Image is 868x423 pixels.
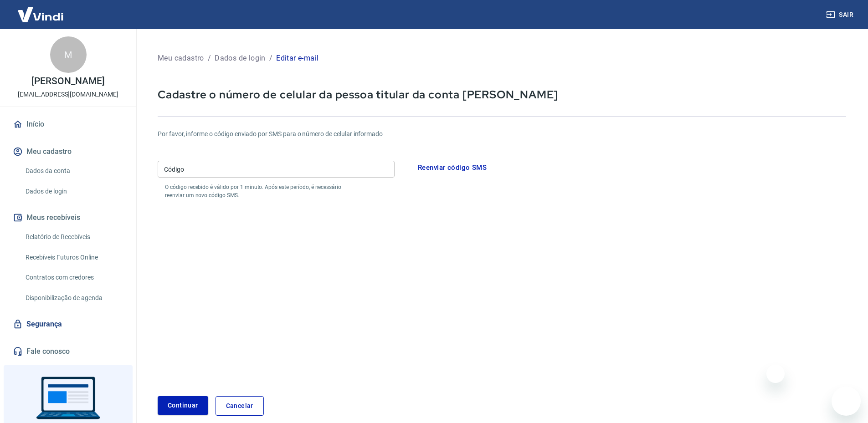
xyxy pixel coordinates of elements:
button: Meu cadastro [11,142,125,162]
button: Reenviar código SMS [413,158,492,177]
p: / [269,53,272,64]
iframe: Botão para abrir a janela de mensagens [832,387,861,416]
a: Dados de login [22,182,125,201]
h6: Por favor, informe o código enviado por SMS para o número de celular informado [158,129,846,139]
p: Dados de login [215,53,266,64]
a: Segurança [11,314,125,334]
p: Meu cadastro [158,53,204,64]
img: Vindi [11,0,70,28]
p: O código recebido é válido por 1 minuto. Após este período, é necessário reenviar um novo código ... [165,183,358,199]
p: Cadastre o número de celular da pessoa titular da conta [PERSON_NAME] [158,87,846,102]
button: Continuar [158,396,208,415]
a: Fale conosco [11,341,125,362]
a: Recebíveis Futuros Online [22,248,125,267]
iframe: Fechar mensagem [766,365,785,383]
a: Contratos com credores [22,268,125,287]
div: M [50,36,87,73]
p: Editar e-mail [276,53,318,64]
a: Dados da conta [22,162,125,180]
p: [PERSON_NAME] [31,76,104,86]
button: Sair [824,6,857,23]
a: Disponibilização de agenda [22,289,125,307]
a: Cancelar [216,396,264,416]
p: / [208,53,211,64]
a: Início [11,114,125,134]
a: Relatório de Recebíveis [22,228,125,246]
button: Meus recebíveis [11,208,125,228]
p: [EMAIL_ADDRESS][DOMAIN_NAME] [18,90,118,99]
